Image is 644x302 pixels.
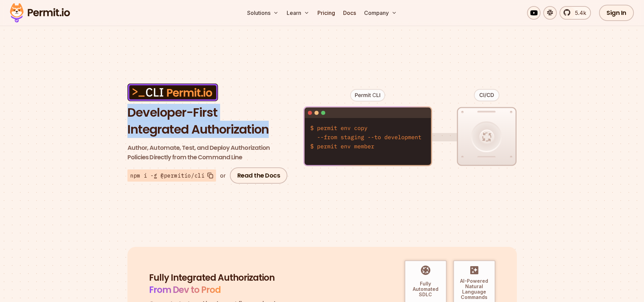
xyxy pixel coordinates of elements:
[127,143,290,162] p: Policies Directly from the Command Line
[284,6,312,20] button: Learn
[244,6,281,20] button: Solutions
[340,6,359,20] a: Docs
[571,9,586,17] span: 5.4k
[149,284,221,296] span: From Dev to Prod
[361,6,400,20] button: Company
[559,6,591,20] a: 5.4k
[127,104,290,138] h1: Developer-First Integrated Authorization
[127,169,216,182] button: npm i -g @permitio/cli
[315,6,338,20] a: Pricing
[408,281,443,297] p: Fully Automated SDLC
[599,5,634,21] a: Sign In
[127,143,290,153] span: Author, Automate, Test, and Deploy Authorization
[220,171,226,180] div: or
[457,278,492,300] p: AI-Powered Natural Language Commands
[7,1,73,24] img: Permit logo
[230,167,288,184] a: Read the Docs
[149,272,311,296] h2: Fully Integrated Authorization
[130,171,205,180] span: npm i -g @permitio/cli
